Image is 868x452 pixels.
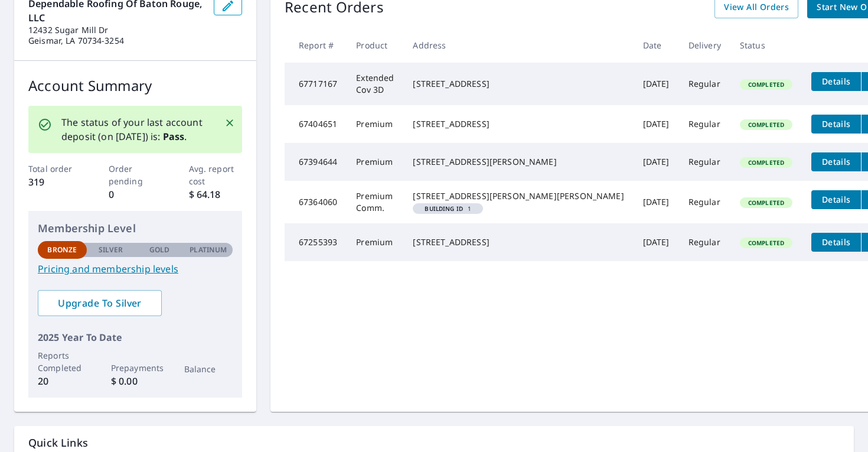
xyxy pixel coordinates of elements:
[634,63,679,105] td: [DATE]
[189,162,243,187] p: Avg. report cost
[28,75,242,96] p: Account Summary
[285,105,347,143] td: 67404651
[741,80,791,89] span: Completed
[190,245,227,255] p: Platinum
[149,245,169,255] p: Gold
[634,105,679,143] td: [DATE]
[184,363,233,375] p: Balance
[741,199,791,207] span: Completed
[38,330,233,344] p: 2025 Year To Date
[347,223,403,261] td: Premium
[413,118,624,130] div: [STREET_ADDRESS]
[679,28,730,63] th: Delivery
[413,236,624,248] div: [STREET_ADDRESS]
[425,206,463,212] em: Building ID
[413,190,624,202] div: [STREET_ADDRESS][PERSON_NAME][PERSON_NAME]
[38,349,87,374] p: Reports Completed
[285,223,347,261] td: 67255393
[741,121,791,129] span: Completed
[47,297,152,310] span: Upgrade To Silver
[811,190,861,209] button: detailsBtn-67364060
[347,63,403,105] td: Extended Cov 3D
[634,223,679,261] td: [DATE]
[634,28,679,63] th: Date
[163,130,185,143] b: Pass
[818,76,854,87] span: Details
[61,115,210,144] p: The status of your last account deposit (on [DATE]) is: .
[28,435,840,450] p: Quick Links
[818,194,854,205] span: Details
[28,25,204,35] p: 12432 Sugar Mill Dr
[109,187,162,201] p: 0
[38,220,233,236] p: Membership Level
[99,245,123,255] p: Silver
[28,35,204,46] p: Geismar, LA 70734-3254
[811,152,861,171] button: detailsBtn-67394644
[285,28,347,63] th: Report #
[818,118,854,129] span: Details
[730,28,802,63] th: Status
[634,143,679,181] td: [DATE]
[679,143,730,181] td: Regular
[403,28,633,63] th: Address
[222,115,237,131] button: Close
[811,72,861,91] button: detailsBtn-67717167
[741,158,791,167] span: Completed
[634,181,679,223] td: [DATE]
[811,233,861,252] button: detailsBtn-67255393
[38,374,87,388] p: 20
[189,187,243,201] p: $ 64.18
[38,290,162,316] a: Upgrade To Silver
[109,162,162,187] p: Order pending
[285,63,347,105] td: 67717167
[679,223,730,261] td: Regular
[347,105,403,143] td: Premium
[285,143,347,181] td: 67394644
[818,236,854,248] span: Details
[347,181,403,223] td: Premium Comm.
[679,105,730,143] td: Regular
[818,156,854,167] span: Details
[741,239,791,247] span: Completed
[111,362,160,374] p: Prepayments
[679,63,730,105] td: Regular
[47,245,77,255] p: Bronze
[28,175,82,189] p: 319
[28,162,82,175] p: Total order
[417,206,478,212] span: 1
[413,156,624,168] div: [STREET_ADDRESS][PERSON_NAME]
[347,28,403,63] th: Product
[38,262,233,276] a: Pricing and membership levels
[413,78,624,90] div: [STREET_ADDRESS]
[679,181,730,223] td: Regular
[811,115,861,134] button: detailsBtn-67404651
[285,181,347,223] td: 67364060
[347,143,403,181] td: Premium
[111,374,160,388] p: $ 0.00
